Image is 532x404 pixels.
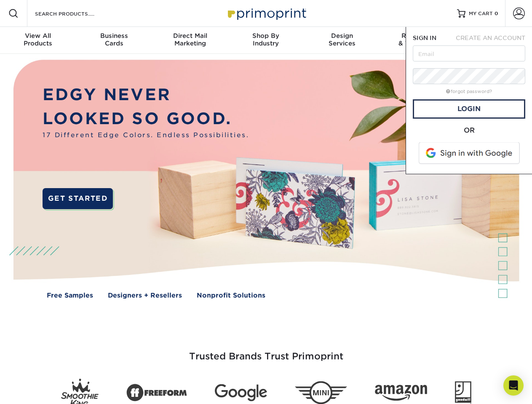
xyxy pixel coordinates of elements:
input: Email [413,45,525,61]
img: Amazon [375,385,427,401]
iframe: Google Customer Reviews [2,378,72,401]
span: CREATE AN ACCOUNT [456,35,525,41]
a: Resources& Templates [380,27,456,54]
a: Direct MailMarketing [152,27,228,54]
img: Google [215,384,267,401]
input: SEARCH PRODUCTS..... [34,8,116,19]
span: Shop By [228,32,304,40]
a: Nonprofit Solutions [197,291,265,300]
span: Design [304,32,380,40]
img: Goodwill [455,381,471,404]
a: Designers + Resellers [108,291,182,300]
span: Resources [380,32,456,40]
span: Business [76,32,152,40]
span: SIGN IN [413,35,436,41]
a: Shop ByIndustry [228,27,304,54]
span: MY CART [469,10,493,17]
div: Open Intercom Messenger [503,375,524,396]
h3: Trusted Brands Trust Primoprint [20,331,513,372]
div: Industry [228,32,304,47]
div: OR [413,125,525,136]
a: DesignServices [304,27,380,54]
span: 0 [495,11,498,16]
div: Cards [76,32,152,47]
a: Login [413,99,525,119]
span: 17 Different Edge Colors. Endless Possibilities. [43,130,249,140]
span: Direct Mail [152,32,228,40]
a: Free Samples [47,291,93,300]
div: Marketing [152,32,228,47]
div: Services [304,32,380,47]
img: Primoprint [224,4,308,22]
div: & Templates [380,32,456,47]
a: forgot password? [446,89,492,94]
a: BusinessCards [76,27,152,54]
a: GET STARTED [43,188,113,209]
p: EDGY NEVER [43,83,249,107]
p: LOOKED SO GOOD. [43,107,249,131]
